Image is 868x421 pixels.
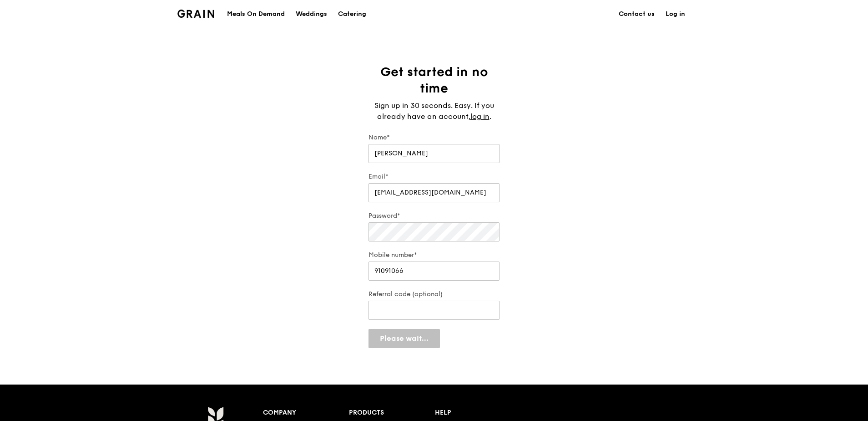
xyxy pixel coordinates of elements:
[368,133,500,142] label: Name*
[660,0,691,28] a: Log in
[435,406,521,419] div: Help
[368,329,440,348] button: Please wait...
[368,290,500,299] label: Referral code (optional)
[368,64,500,97] h1: Get started in no time
[490,112,491,121] span: .
[470,111,490,122] a: log in
[177,10,214,18] img: Grain
[368,251,500,260] label: Mobile number*
[338,0,366,28] div: Catering
[290,0,333,28] a: Weddings
[613,0,660,28] a: Contact us
[227,0,285,28] div: Meals On Demand
[263,406,349,419] div: Company
[368,211,500,221] label: Password*
[368,172,500,181] label: Email*
[296,0,327,28] div: Weddings
[374,101,494,121] span: Sign up in 30 seconds. Easy. If you already have an account,
[333,0,372,28] a: Catering
[349,406,435,419] div: Products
